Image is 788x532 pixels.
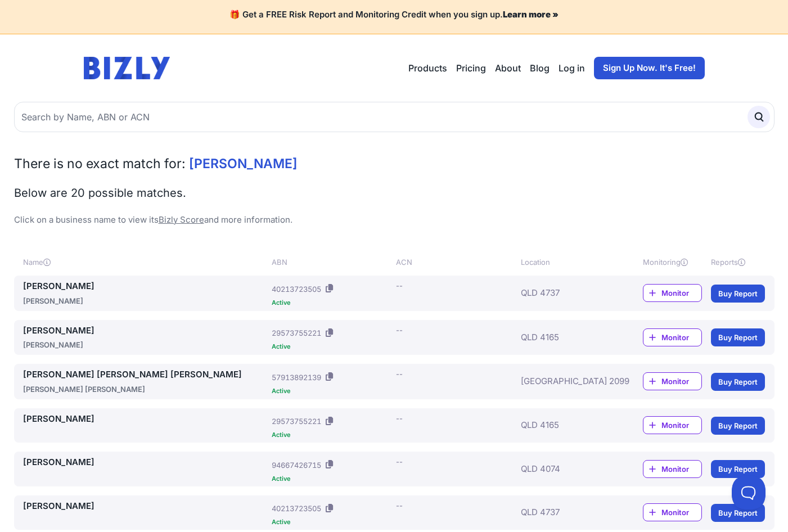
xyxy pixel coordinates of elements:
[13,10,775,20] h4: 🎁 Get a FREE Risk Report and Monitoring Credit when you sign up.
[559,61,585,75] a: Log in
[661,463,701,475] span: Monitor
[661,376,701,387] span: Monitor
[272,344,391,350] div: Active
[643,328,702,346] a: Monitor
[23,256,268,268] div: Name
[272,459,321,471] div: 94667426715
[272,283,321,295] div: 40213723505
[711,285,765,303] a: Buy Report
[521,368,610,395] div: [GEOGRAPHIC_DATA] 2099
[23,456,268,469] a: [PERSON_NAME]
[23,339,268,350] div: [PERSON_NAME]
[272,327,321,339] div: 29573755221
[711,328,765,346] a: Buy Report
[711,417,765,435] a: Buy Report
[456,61,486,75] a: Pricing
[272,432,391,438] div: Active
[14,102,775,132] input: Search by Name, ABN or ACN
[521,413,610,439] div: QLD 4165
[159,214,204,225] a: Bizly Score
[272,388,391,394] div: Active
[396,324,403,336] div: --
[521,456,610,482] div: QLD 4074
[23,413,268,426] a: [PERSON_NAME]
[14,214,775,227] p: Click on a business name to view its and more information.
[396,413,403,424] div: --
[396,368,403,380] div: --
[521,280,610,306] div: QLD 4737
[23,324,268,337] a: [PERSON_NAME]
[272,503,321,514] div: 40213723505
[530,61,550,75] a: Blog
[521,256,610,268] div: Location
[711,256,765,268] div: Reports
[272,476,391,482] div: Active
[643,256,702,268] div: Monitoring
[396,280,403,291] div: --
[408,61,447,75] button: Products
[594,57,705,79] a: Sign Up Now. It's Free!
[643,284,702,302] a: Monitor
[23,295,268,306] div: [PERSON_NAME]
[643,503,702,521] a: Monitor
[711,504,765,522] a: Buy Report
[661,507,701,518] span: Monitor
[272,519,391,525] div: Active
[272,300,391,306] div: Active
[661,420,701,431] span: Monitor
[272,372,321,383] div: 57913892139
[643,460,702,478] a: Monitor
[661,287,701,299] span: Monitor
[643,416,702,434] a: Monitor
[189,156,298,172] span: [PERSON_NAME]
[732,476,766,510] iframe: Toggle Customer Support
[521,324,610,351] div: QLD 4165
[14,186,186,200] span: Below are 20 possible matches.
[495,61,521,75] a: About
[711,460,765,478] a: Buy Report
[396,456,403,467] div: --
[521,500,610,526] div: QLD 4737
[503,9,559,20] a: Learn more »
[711,373,765,391] a: Buy Report
[661,332,701,343] span: Monitor
[23,368,268,381] a: [PERSON_NAME] [PERSON_NAME] [PERSON_NAME]
[396,256,516,268] div: ACN
[272,416,321,427] div: 29573755221
[396,500,403,511] div: --
[23,500,268,513] a: [PERSON_NAME]
[272,256,391,268] div: ABN
[23,280,268,293] a: [PERSON_NAME]
[14,156,186,172] span: There is no exact match for:
[643,372,702,390] a: Monitor
[23,384,268,395] div: [PERSON_NAME] [PERSON_NAME]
